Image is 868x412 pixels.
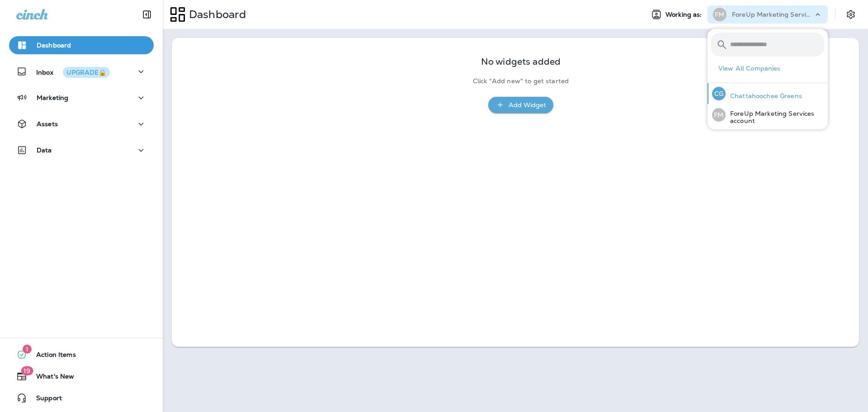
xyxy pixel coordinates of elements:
p: Data [37,147,52,154]
span: What's New [27,373,74,384]
span: Working as: [665,11,704,19]
button: Assets [9,115,154,133]
button: 1Action Items [9,346,154,364]
span: Support [27,394,62,405]
button: CGChattahoochee Greens [708,83,828,104]
div: Add Widget [509,99,546,111]
p: Chattahoochee Greens [726,92,802,99]
button: Support [9,389,154,407]
p: Inbox [36,67,110,76]
div: FM [712,108,726,122]
button: Marketing [9,89,154,107]
button: View All Companies [715,62,828,76]
div: FM [713,8,726,21]
button: Collapse Sidebar [134,5,160,24]
p: No widgets added [481,58,561,66]
p: Dashboard [37,42,71,49]
div: CG [712,87,726,100]
p: Marketing [37,94,68,101]
button: Settings [843,6,859,23]
span: Action Items [27,351,76,362]
button: FMForeUp Marketing Services account [708,104,828,126]
p: ForeUp Marketing Services account [726,110,824,124]
button: InboxUPGRADE🔒 [9,62,154,81]
p: Assets [37,120,58,128]
button: Dashboard [9,36,154,54]
p: Click "Add new" to get started [473,77,569,85]
span: 19 [21,366,33,375]
button: UPGRADE🔒 [63,67,110,78]
button: 19What's New [9,367,154,385]
button: Add Widget [488,97,553,114]
div: UPGRADE🔒 [66,69,106,76]
p: ForeUp Marketing Services account [732,11,813,18]
p: Dashboard [185,8,246,21]
span: 1 [23,345,32,354]
button: Data [9,141,154,159]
